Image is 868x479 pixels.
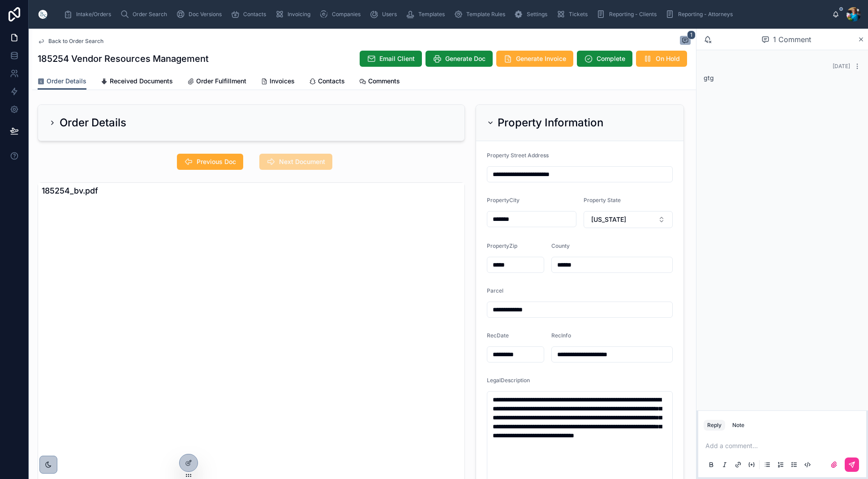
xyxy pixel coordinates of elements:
span: Property State [584,197,621,203]
span: 1 [687,30,696,39]
span: RecDate [487,332,509,339]
span: Generate Doc [445,54,486,63]
span: On Hold [656,54,680,63]
a: Reporting - Attorneys [663,6,739,22]
a: Invoicing [272,6,317,22]
a: Tickets [554,6,594,22]
span: Tickets [569,11,588,18]
button: 1 [680,36,691,47]
a: Doc Versions [173,6,228,22]
span: Template Rules [466,11,505,18]
button: Generate Invoice [496,51,573,67]
a: Templates [403,6,451,22]
div: scrollable content [57,4,832,24]
span: Complete [597,54,625,63]
span: [DATE] [833,63,850,69]
a: Users [367,6,403,22]
span: Property Street Address [487,152,549,159]
button: Generate Doc [425,51,493,67]
span: Email Client [379,54,415,63]
h2: Property Information [498,116,603,130]
a: Contacts [228,6,272,22]
span: Back to Order Search [48,38,103,45]
a: Back to Order Search [38,38,103,45]
span: Intake/Orders [76,11,111,18]
a: Invoices [261,73,295,91]
span: Templates [418,11,445,18]
span: Generate Invoice [516,54,566,63]
span: Settings [527,11,547,18]
span: PropertyZip [487,242,517,249]
a: Template Rules [451,6,511,22]
span: Comments [368,77,400,86]
span: Contacts [318,77,345,86]
a: Order Fulfillment [187,73,246,91]
a: Companies [317,6,367,22]
span: Doc Versions [189,11,222,18]
button: Previous Doc [177,154,243,170]
span: 1 Comment [773,34,811,45]
span: Order Search [133,11,167,18]
span: PropertyCity [487,197,520,203]
span: Users [382,11,397,18]
div: 185254_bv.pdf [38,183,464,199]
span: Companies [332,11,361,18]
h2: Order Details [60,116,126,130]
span: Order Fulfillment [196,77,246,86]
span: LegalDescription [487,377,530,384]
span: County [551,242,570,249]
span: Order Details [47,77,86,86]
button: Email Client [360,51,422,67]
a: Received Documents [101,73,173,91]
button: Reply [704,420,725,431]
span: Invoicing [288,11,310,18]
h1: 185254 Vendor Resources Management [38,52,209,65]
span: RecInfo [551,332,571,339]
a: Settings [511,6,554,22]
a: Intake/Orders [61,6,117,22]
div: Note [732,422,744,429]
button: Complete [577,51,632,67]
span: gtg [704,74,714,82]
span: Reporting - Clients [609,11,657,18]
span: [US_STATE] [591,215,626,224]
img: App logo [36,7,50,22]
button: On Hold [636,51,687,67]
span: Reporting - Attorneys [678,11,733,18]
a: Order Details [38,73,86,90]
a: Order Search [117,6,173,22]
span: Invoices [270,77,295,86]
a: Comments [359,73,400,91]
a: Contacts [309,73,345,91]
span: Parcel [487,287,503,294]
span: Previous Doc [197,157,236,166]
a: Reporting - Clients [594,6,663,22]
button: Note [729,420,748,431]
span: Contacts [243,11,266,18]
span: Received Documents [110,77,173,86]
button: Select Button [584,211,673,228]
